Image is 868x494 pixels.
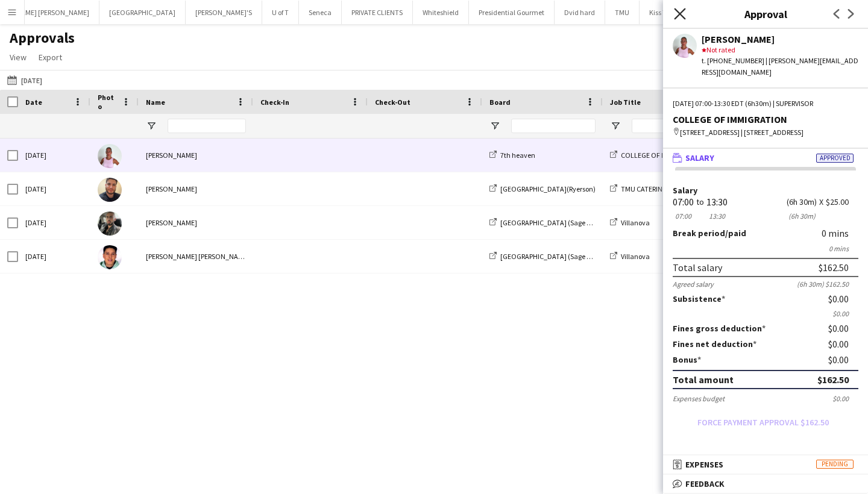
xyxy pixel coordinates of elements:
span: Photo [98,93,117,111]
div: $0.00 [832,394,858,403]
span: Villanova [621,252,650,261]
h3: Approval [663,6,868,22]
button: Presidential Gourmet [469,1,555,24]
span: [GEOGRAPHIC_DATA](Ryerson) [500,184,596,193]
span: Villanova [621,218,650,227]
button: TMU [605,1,640,24]
button: [DATE] [5,73,45,87]
span: Salary [685,152,714,163]
span: Pending [816,460,854,469]
div: to [696,198,704,207]
mat-expansion-panel-header: ExpensesPending [663,455,868,474]
a: Villanova [610,218,650,227]
img: Kevin Gomez [98,211,122,236]
div: [DATE] [18,206,90,239]
a: COLLEGE OF IMMIGRATION [610,151,704,160]
a: Export [34,49,67,65]
mat-expansion-panel-header: Feedback [663,475,868,493]
span: [GEOGRAPHIC_DATA] (Sage Dining) [500,218,609,227]
input: Name Filter Input [168,119,246,133]
div: Total salary [673,261,722,274]
button: Dvid hard [555,1,605,24]
img: Vicky Stimac [98,144,122,168]
a: [GEOGRAPHIC_DATA] (Sage Dining) [489,218,609,227]
span: Date [25,98,42,107]
div: $0.00 [828,293,858,304]
div: [PERSON_NAME] [139,206,253,239]
div: 07:00 [673,211,694,220]
label: Fines gross deduction [673,323,766,334]
div: Agreed salary [673,280,714,289]
span: Break period [673,228,725,239]
span: Approved [816,154,854,163]
div: 6h 30m [787,198,817,207]
button: [PERSON_NAME]'S [186,1,262,24]
input: Job Title Filter Input [632,119,716,133]
div: Not rated [702,45,858,55]
div: [DATE] [18,240,90,273]
label: Salary [673,186,858,195]
a: View [5,49,31,65]
span: Check-Out [375,98,410,107]
label: /paid [673,228,746,239]
img: Danny Garrido [98,178,122,202]
div: [PERSON_NAME] [139,172,253,205]
div: 07:00 [673,198,694,207]
span: Feedback [685,478,725,489]
button: Open Filter Menu [489,120,500,131]
div: 0 mins [673,244,858,253]
div: $25.00 [826,198,858,207]
span: Export [39,52,62,63]
button: Open Filter Menu [610,120,621,131]
img: Rodolfo Sebastián López [98,245,122,269]
button: [GEOGRAPHIC_DATA] [99,1,186,24]
div: 13:30 [706,198,728,207]
span: Expenses [685,459,723,470]
button: U of T [262,1,299,24]
span: Board [489,98,511,107]
mat-expansion-panel-header: SalaryApproved [663,149,868,167]
button: Kiss The Cook [640,1,701,24]
span: Name [146,98,165,107]
div: Expenses budget [673,394,725,403]
div: 13:30 [706,211,728,220]
label: Bonus [673,354,701,365]
div: [DATE] [18,139,90,172]
div: [DATE] 07:00-13:30 EDT (6h30m) | SUPERVISOR [673,98,858,109]
label: Subsistence [673,293,725,304]
div: $162.50 [817,374,849,386]
div: t. [PHONE_NUMBER] | [PERSON_NAME][EMAIL_ADDRESS][DOMAIN_NAME] [702,55,858,77]
div: [PERSON_NAME] [139,139,253,172]
div: $0.00 [828,354,858,365]
span: Job Title [610,98,641,107]
div: (6h 30m) $162.50 [797,280,858,289]
div: $162.50 [819,261,849,274]
button: Whiteshield [413,1,469,24]
div: [STREET_ADDRESS] | [STREET_ADDRESS] [673,127,858,138]
button: PRIVATE CLIENTS [342,1,413,24]
input: Board Filter Input [511,119,596,133]
div: [DATE] [18,172,90,205]
label: Fines net deduction [673,339,756,349]
div: X [819,198,823,207]
a: Villanova [610,252,650,261]
span: 7th heaven [500,151,535,160]
div: $0.00 [828,323,858,334]
div: Total amount [673,374,734,386]
div: 0 mins [822,228,858,239]
span: [GEOGRAPHIC_DATA] (Sage Dining) [500,252,609,261]
div: $0.00 [828,339,858,349]
div: $0.00 [673,309,858,318]
div: COLLEGE OF IMMIGRATION [673,114,858,125]
button: Open Filter Menu [146,120,157,131]
button: Seneca [299,1,342,24]
span: TMU CATERING DELIVERY [621,184,696,193]
a: 7th heaven [489,151,535,160]
div: 6h 30m [787,211,817,220]
div: [PERSON_NAME] [PERSON_NAME] [139,240,253,273]
a: TMU CATERING DELIVERY [610,184,696,193]
a: [GEOGRAPHIC_DATA] (Sage Dining) [489,252,609,261]
span: Check-In [260,98,289,107]
a: [GEOGRAPHIC_DATA](Ryerson) [489,184,596,193]
span: COLLEGE OF IMMIGRATION [621,151,704,160]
